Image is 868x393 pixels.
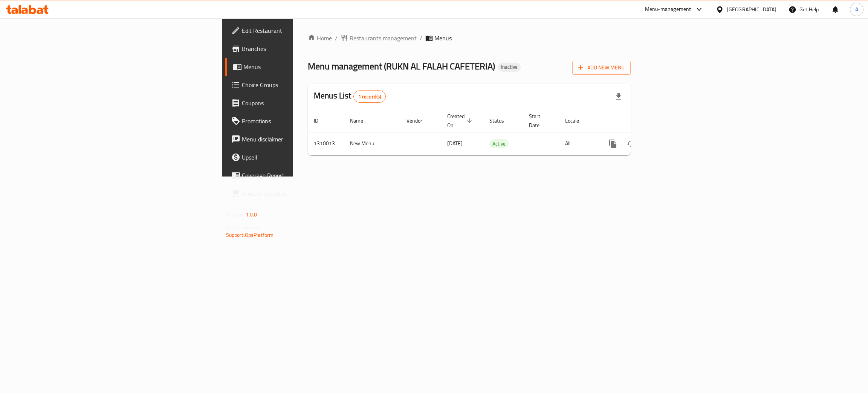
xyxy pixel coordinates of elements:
[242,44,361,53] span: Branches
[523,132,559,155] td: -
[225,76,367,94] a: Choice Groups
[489,140,509,148] span: Active
[434,34,452,43] span: Menus
[242,26,361,35] span: Edit Restaurant
[610,88,628,106] div: Export file
[622,135,640,153] button: Change Status
[406,116,432,125] span: Vendor
[727,5,776,14] div: [GEOGRAPHIC_DATA]
[344,132,400,155] td: New Menu
[498,64,521,70] span: Inactive
[225,58,367,76] a: Menus
[225,94,367,112] a: Coupons
[604,135,622,153] button: more
[598,109,682,132] th: Actions
[308,58,495,75] span: Menu management ( RUKN AL FALAH CAFETERIA )
[565,116,589,125] span: Locale
[645,5,691,14] div: Menu-management
[225,184,367,203] a: Grocery Checklist
[447,112,474,130] span: Created On
[350,116,373,125] span: Name
[242,80,361,89] span: Choice Groups
[242,117,361,126] span: Promotions
[529,112,550,130] span: Start Date
[341,34,417,43] a: Restaurants management
[447,138,463,148] span: [DATE]
[350,34,417,43] span: Restaurants management
[242,153,361,162] span: Upsell
[242,171,361,180] span: Coverage Report
[226,223,261,232] span: Get support on:
[246,210,257,220] span: 1.0.0
[242,98,361,107] span: Coupons
[225,148,367,166] a: Upsell
[243,62,361,71] span: Menus
[242,189,361,198] span: Grocery Checklist
[559,132,598,155] td: All
[578,63,625,72] span: Add New Menu
[225,112,367,130] a: Promotions
[225,21,367,40] a: Edit Restaurant
[420,34,422,43] li: /
[308,34,631,43] nav: breadcrumb
[489,116,514,125] span: Status
[353,91,386,103] div: Total records count
[314,90,386,103] h2: Menus List
[855,5,858,14] span: A
[226,230,274,240] a: Support.OpsPlatform
[354,93,386,100] span: 1 record(s)
[226,210,245,220] span: Version:
[242,135,361,144] span: Menu disclaimer
[308,109,682,155] table: enhanced table
[498,63,521,72] div: Inactive
[225,40,367,58] a: Branches
[225,166,367,184] a: Coverage Report
[314,116,328,125] span: ID
[225,130,367,148] a: Menu disclaimer
[572,61,631,75] button: Add New Menu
